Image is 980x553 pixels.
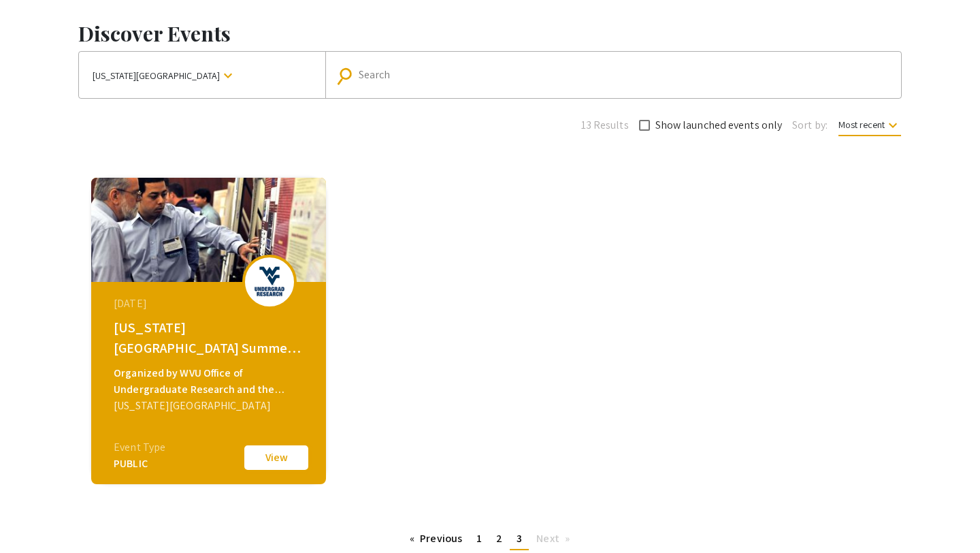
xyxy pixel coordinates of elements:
[496,531,502,546] span: 2
[403,528,469,549] a: Previous page
[885,117,901,133] mat-icon: keyboard_arrow_down
[78,21,902,46] h1: Discover Events
[838,118,901,136] span: Most recent
[91,178,326,282] img: wvu-summer-symposium-2022_eventCoverPhoto_a886da__thumb.jpg
[517,531,522,546] span: 3
[536,531,559,546] span: Next
[114,365,307,398] div: Organized by WVU Office of Undergraduate Research and the [PERSON_NAME] College of Arts and Sciences
[242,443,310,472] button: View
[338,64,358,88] mat-icon: Search
[655,117,783,133] span: Show launched events only
[249,264,290,298] img: wvu-summer-symposium-2022_eventLogo_6c2e7e_.png
[79,52,325,98] button: [US_STATE][GEOGRAPHIC_DATA]
[93,63,220,88] span: [US_STATE][GEOGRAPHIC_DATA]
[828,112,912,137] button: Most recent
[114,296,307,312] div: [DATE]
[114,456,165,472] div: PUBLIC
[114,317,307,358] div: [US_STATE][GEOGRAPHIC_DATA] Summer Undergraduate Research Symposium
[114,398,307,414] div: [US_STATE][GEOGRAPHIC_DATA]
[220,67,236,84] mat-icon: keyboard_arrow_down
[114,439,165,456] div: Event Type
[403,528,577,550] ul: Pagination
[476,531,482,546] span: 1
[581,117,629,133] span: 13 Results
[10,492,58,543] iframe: Chat
[792,117,828,133] span: Sort by:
